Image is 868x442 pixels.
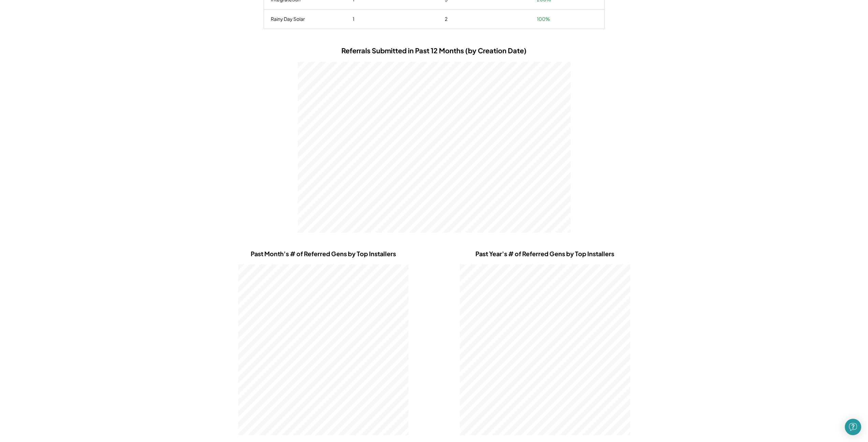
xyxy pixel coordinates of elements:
h3: Referrals Submitted in Past 12 Months (by Creation Date) [341,46,527,55]
div: Open Intercom Messenger [845,419,861,435]
div: 100% [530,16,588,23]
div: 2 [438,16,530,23]
div: Rainy Day Solar [264,16,346,23]
h3: Past Year's # of Referred Gens by Top Installers [475,250,614,258]
div: 1 [346,16,438,23]
h3: Past Month's # of Referred Gens by Top Installers [251,250,396,258]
